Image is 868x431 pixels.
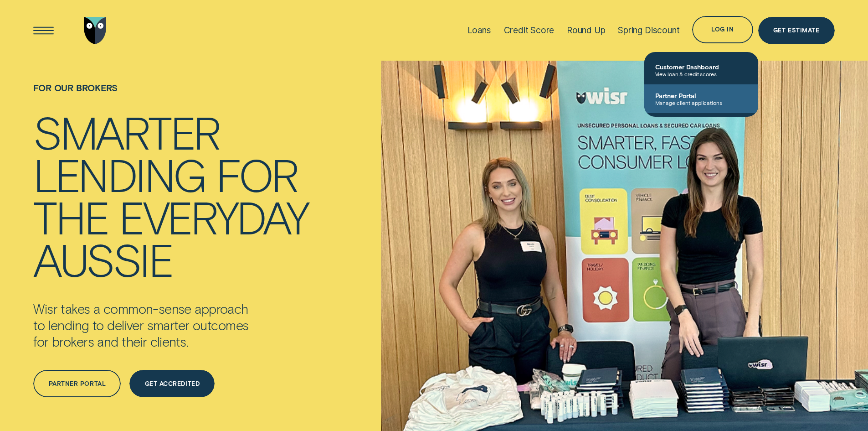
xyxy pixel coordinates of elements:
[644,84,758,113] a: Partner PortalManage client applications
[33,83,308,110] h1: For Our Brokers
[33,110,220,153] div: Smarter
[655,92,747,99] span: Partner Portal
[129,370,215,397] a: Get Accredited
[33,110,308,280] h4: Smarter lending for the everyday Aussie
[504,25,555,36] div: Credit Score
[33,195,108,238] div: the
[33,370,121,397] a: Partner Portal
[467,25,491,36] div: Loans
[30,17,57,44] button: Open Menu
[655,63,747,71] span: Customer Dashboard
[216,153,298,195] div: for
[655,99,747,106] span: Manage client applications
[758,17,835,44] a: Get Estimate
[33,153,205,195] div: lending
[692,16,753,43] button: Log in
[567,25,606,36] div: Round Up
[33,238,172,280] div: Aussie
[618,25,679,36] div: Spring Discount
[119,195,308,238] div: everyday
[655,71,747,77] span: View loan & credit scores
[33,301,297,350] p: Wisr takes a common-sense approach to lending to deliver smarter outcomes for brokers and their c...
[644,56,758,84] a: Customer DashboardView loan & credit scores
[84,17,107,44] img: Wisr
